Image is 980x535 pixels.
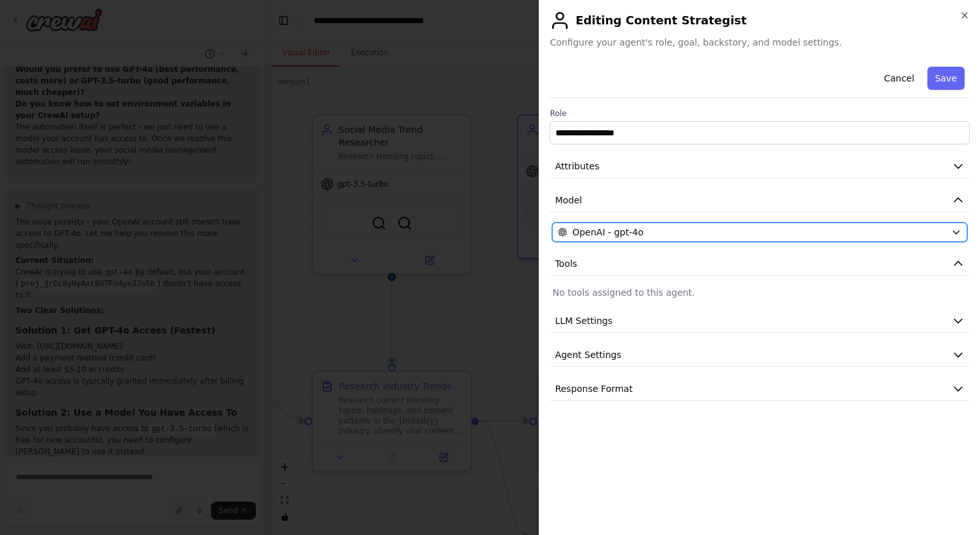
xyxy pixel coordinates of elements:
[552,223,967,242] button: OpenAI - gpt-4o
[572,226,643,239] span: OpenAI - gpt-4o
[550,377,970,401] button: Response Format
[550,309,970,333] button: LLM Settings
[555,257,577,270] span: Tools
[927,67,965,90] button: Save
[550,10,970,31] h2: Editing Content Strategist
[876,67,922,90] button: Cancel
[555,314,612,327] span: LLM Settings
[555,382,632,395] span: Response Format
[550,36,970,49] span: Configure your agent's role, goal, backstory, and model settings.
[555,194,582,207] span: Model
[550,108,970,119] label: Role
[550,252,970,276] button: Tools
[555,160,599,173] span: Attributes
[550,189,970,212] button: Model
[555,348,621,361] span: Agent Settings
[550,343,970,367] button: Agent Settings
[552,286,967,299] p: No tools assigned to this agent.
[550,155,970,178] button: Attributes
